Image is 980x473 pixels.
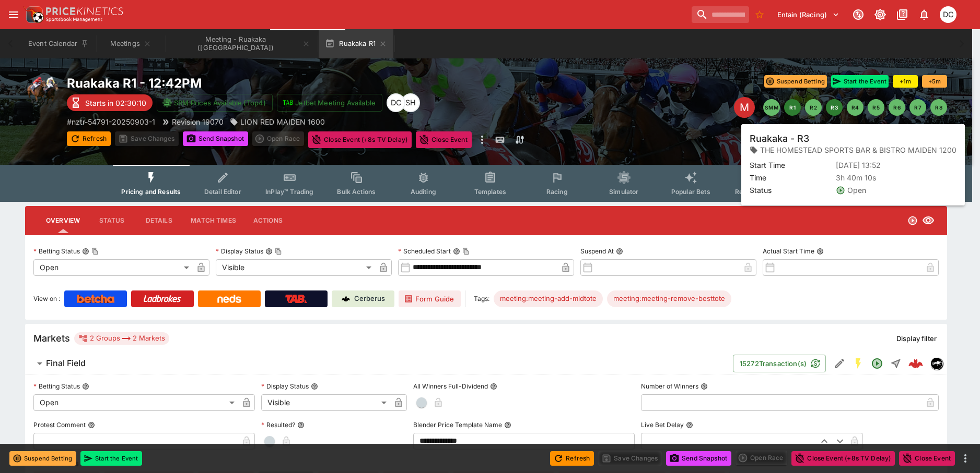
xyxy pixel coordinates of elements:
p: Betting Status [33,247,80,256]
button: Connected to PK [849,5,868,24]
button: R7 [909,99,926,116]
p: Starts in 02:30:10 [85,98,146,108]
button: Close Event (+8s TV Delay) [308,131,412,148]
span: Bulk Actions [337,188,376,196]
img: logo-cerberus--red.svg [908,356,923,371]
button: Jetbet Meeting Available [277,94,382,112]
p: LION RED MAIDEN 1600 [240,116,325,127]
img: jetbet-logo.svg [283,98,293,108]
button: R2 [805,99,822,116]
p: Display Status [216,247,263,256]
span: Popular Bets [671,188,710,196]
span: InPlay™ Trading [265,188,313,196]
button: R4 [847,99,864,116]
button: +1m [893,75,918,88]
svg: Visible [922,214,935,227]
h6: Final Field [46,358,86,369]
label: Tags: [474,290,489,307]
p: Cerberus [354,294,385,304]
button: Copy To Clipboard [91,248,99,255]
p: Revision 19070 [172,116,224,127]
button: Details [135,208,182,233]
p: Suspend At [580,247,614,256]
span: meeting:meeting-remove-besttote [607,294,731,304]
button: Documentation [893,5,912,24]
button: Toggle light/dark mode [871,5,890,24]
p: Live Bet Delay [641,420,684,429]
button: R6 [889,99,905,116]
button: +5m [922,75,947,88]
button: Send Snapshot [183,131,248,146]
p: Scheduled Start [398,247,451,256]
button: more [959,452,972,465]
button: R5 [868,99,884,116]
p: Override [861,135,888,145]
div: split button [252,131,304,146]
button: SMM [763,99,780,116]
img: Sportsbook Management [46,17,102,22]
button: Send Snapshot [666,451,731,466]
span: meeting:meeting-add-midtote [494,294,603,304]
button: Status [88,208,135,233]
div: Start From [794,132,947,148]
a: Form Guide [399,290,461,307]
img: Cerberus [342,295,350,303]
div: split button [736,451,787,465]
p: Number of Winners [641,382,698,391]
span: Auditing [411,188,436,196]
button: Copy To Clipboard [275,248,282,255]
button: Meetings [97,29,164,58]
h2: Copy To Clipboard [67,75,507,91]
div: David Crockford [940,6,956,23]
button: Meeting - Ruakaka (NZ) [166,29,317,58]
span: Simulator [609,188,638,196]
button: Copy To Clipboard [462,248,470,255]
button: Notifications [915,5,934,24]
button: No Bookmarks [751,6,768,23]
div: David Crockford [387,93,405,112]
p: Copy To Clipboard [67,116,155,127]
img: TabNZ [285,295,307,303]
label: View on : [33,290,60,307]
button: David Crockford [937,3,960,26]
button: R8 [930,99,947,116]
button: Close Event (+8s TV Delay) [791,451,895,466]
img: Betcha [77,295,114,303]
span: System Controls [799,188,850,196]
span: Detail Editor [204,188,241,196]
svg: Open [907,215,918,226]
h5: Markets [33,332,70,344]
p: Resulted? [261,420,295,429]
img: Neds [217,295,241,303]
svg: Open [871,357,883,370]
button: Refresh [67,131,111,146]
div: 2 Groups 2 Markets [78,332,165,345]
button: 15272Transaction(s) [733,355,826,372]
div: Edit Meeting [734,97,755,118]
button: Event Calendar [22,29,95,58]
img: Ladbrokes [143,295,181,303]
img: horse_racing.png [25,75,59,108]
div: Scott Hunt [401,93,420,112]
div: nztr [930,357,943,370]
div: 59430b31-373e-40dd-9e02-caa13db5f100 [908,356,923,371]
button: Start the Event [80,451,142,466]
div: Event type filters [113,165,859,202]
button: Straight [886,354,905,373]
p: Betting Status [33,382,80,391]
img: PriceKinetics [46,7,123,15]
div: Visible [261,394,390,411]
input: search [692,6,749,23]
img: nztr [931,358,942,369]
button: R1 [784,99,801,116]
button: more [476,131,488,148]
button: SGM Enabled [849,354,868,373]
div: LION RED MAIDEN 1600 [230,116,325,127]
button: Match Times [182,208,244,233]
button: Edit Detail [830,354,849,373]
button: R3 [826,99,843,116]
div: Open [33,394,238,411]
p: Blender Price Template Name [413,420,502,429]
div: Betting Target: cerberus [494,290,603,307]
button: Ruakaka R1 [319,29,393,58]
